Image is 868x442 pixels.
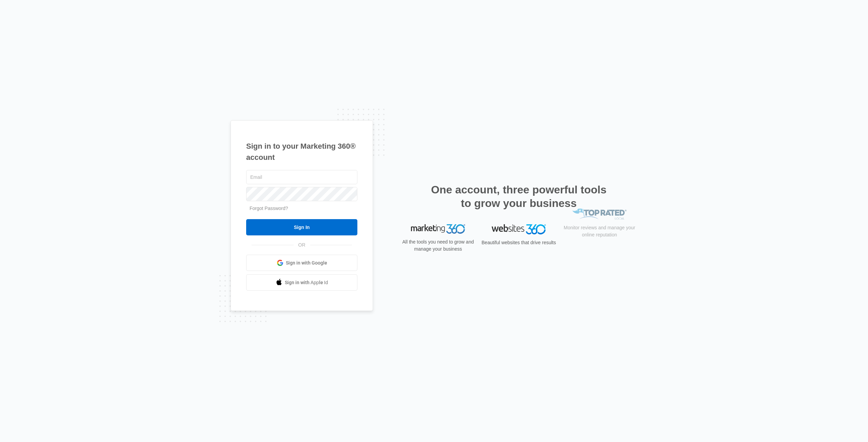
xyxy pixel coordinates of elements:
[400,238,476,253] p: All the tools you need to grow and manage your business
[411,224,465,234] img: Marketing 360
[246,219,357,235] input: Sign In
[246,255,357,271] a: Sign in with Google
[246,141,357,163] h1: Sign in to your Marketing 360® account
[246,170,357,184] input: Email
[294,241,310,249] span: OR
[481,239,557,246] p: Beautiful websites that drive results
[561,240,637,254] p: Monitor reviews and manage your online reputation
[492,224,546,234] img: Websites 360
[246,274,357,291] a: Sign in with Apple Id
[429,183,609,210] h2: One account, three powerful tools to grow your business
[285,279,328,286] span: Sign in with Apple Id
[572,224,627,235] img: Top Rated Local
[250,206,288,211] a: Forgot Password?
[286,259,327,267] span: Sign in with Google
